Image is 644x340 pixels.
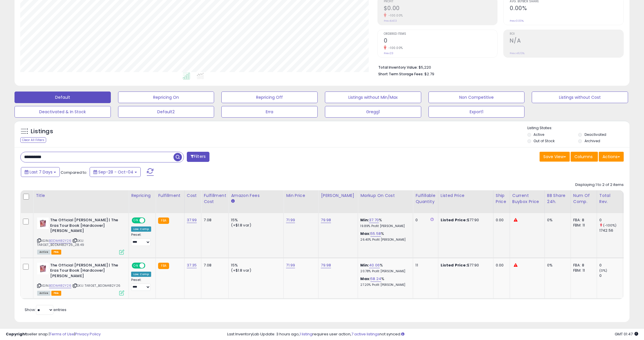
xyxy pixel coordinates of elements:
[585,138,600,143] label: Archived
[20,137,46,143] div: Clear All Filters
[533,138,555,143] label: Out of Stock
[37,263,49,274] img: 31d6Y3n3faL._SL40_.jpg
[384,32,498,36] span: Ordered Items
[131,226,151,232] div: Low. Comp
[325,92,421,103] button: Listings without Min/Max
[158,217,169,224] small: FBA
[378,65,418,70] b: Total Inventory Value:
[428,92,525,103] button: Non Competitive
[37,238,84,247] span: | SKU: TARGET_B0DM482Y26_28.49
[360,263,408,273] div: %
[204,217,224,223] div: 7.08
[132,218,140,223] span: ON
[496,263,505,268] div: 0.00
[574,154,593,160] span: Columns
[573,223,592,228] div: FBM: 11
[532,92,628,103] button: Listings without Cost
[360,193,410,199] div: Markup on Cost
[575,182,624,188] div: Displaying 1 to 2 of 2 items
[527,125,630,131] p: Listing States:
[51,250,61,255] span: FBA
[603,223,616,228] small: (-100%)
[360,217,408,228] div: %
[424,71,434,77] span: $2.79
[378,63,619,70] li: $5,220
[510,37,623,45] h2: N/A
[360,238,408,242] p: 26.40% Profit [PERSON_NAME]
[231,217,279,223] div: 15%
[118,106,214,118] button: Default2
[441,263,489,268] div: $77.90
[131,233,151,246] div: Preset:
[231,263,279,268] div: 15%
[90,167,141,177] button: Sep-28 - Oct-04
[415,193,435,205] div: Fulfillable Quantity
[37,263,124,295] div: ASIN:
[30,169,53,175] span: Last 7 Days
[221,106,318,118] button: Erra
[510,19,524,23] small: Prev: 0.00%
[547,193,568,205] div: BB Share 24h.
[204,193,226,205] div: Fulfillment Cost
[144,218,154,223] span: OFF
[585,132,606,137] label: Deactivated
[384,52,393,55] small: Prev: 23
[369,262,380,268] a: 40.06
[158,263,169,269] small: FBA
[132,263,140,268] span: ON
[615,331,638,337] span: 2025-10-13 01:47 GMT
[512,193,542,205] div: Current Buybox Price
[37,250,50,255] span: All listings currently available for purchase on Amazon
[599,152,624,162] button: Actions
[286,193,316,199] div: Min Price
[573,268,592,273] div: FBM: 11
[370,231,381,237] a: 55.58
[321,193,355,199] div: [PERSON_NAME]
[51,291,61,296] span: FBA
[360,217,369,223] b: Min:
[187,262,197,268] a: 37.35
[325,106,421,118] button: Gregg1
[360,231,408,242] div: %
[510,5,623,13] h2: 0.00%
[286,217,295,223] a: 71.99
[221,92,318,103] button: Repricing Off
[36,193,126,199] div: Title
[321,217,331,223] a: 79.98
[384,19,397,23] small: Prev: $403
[131,278,151,291] div: Preset:
[533,132,544,137] label: Active
[131,272,151,277] div: Low. Comp
[49,283,71,288] a: B0DM482Y26
[50,217,121,235] b: The Official [PERSON_NAME] | The Eras Tour Book [Hardcover] [PERSON_NAME]
[158,193,182,199] div: Fulfillment
[131,193,153,199] div: Repricing
[547,217,566,223] div: 0%
[300,331,312,337] a: 1 listing
[415,217,433,223] div: 0
[187,152,209,162] button: Filters
[441,217,467,223] b: Listed Price:
[21,167,60,177] button: Last 7 Days
[540,152,570,162] button: Save View
[227,332,638,337] div: Last InventoryLab Update: 3 hours ago, requires user action, not synced.
[510,32,623,36] span: ROI
[37,217,124,254] div: ASIN:
[441,217,489,223] div: $77.90
[599,263,623,268] div: 0
[386,46,403,50] small: -100.00%
[360,231,370,236] b: Max:
[50,263,121,280] b: The Official [PERSON_NAME] | The Eras Tour Book [Hardcover] [PERSON_NAME]
[496,217,505,223] div: 0.00
[571,152,598,162] button: Columns
[599,273,623,278] div: 0
[360,276,370,281] b: Max:
[441,262,467,268] b: Listed Price:
[37,217,49,229] img: 31d6Y3n3faL._SL40_.jpg
[75,331,101,337] a: Privacy Policy
[378,72,424,76] b: Short Term Storage Fees:
[360,262,369,268] b: Min:
[72,283,120,288] span: | SKU: TARGET_B0DM482Y26
[15,92,111,103] button: Default
[231,193,281,199] div: Amazon Fees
